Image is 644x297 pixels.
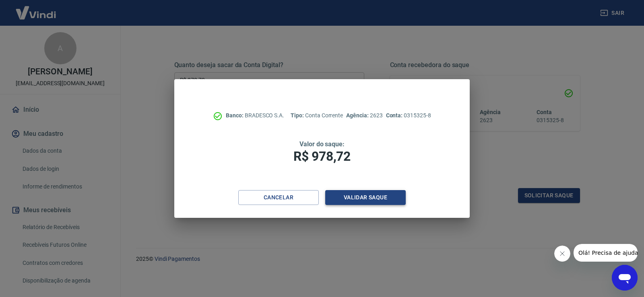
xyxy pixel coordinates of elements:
[612,265,638,291] iframe: Botão para abrir a janela de mensagens
[226,111,284,120] p: BRADESCO S.A.
[291,112,305,119] span: Tipo:
[386,111,431,120] p: 0315325-8
[574,244,638,262] iframe: Mensagem da empresa
[293,149,351,164] span: R$ 978,72
[238,190,319,205] button: Cancelar
[386,112,404,119] span: Conta:
[346,111,382,120] p: 2623
[554,246,570,262] iframe: Fechar mensagem
[226,112,245,119] span: Banco:
[299,140,345,148] span: Valor do saque:
[325,190,406,205] button: Validar saque
[5,6,68,12] span: Olá! Precisa de ajuda?
[291,111,343,120] p: Conta Corrente
[346,112,370,119] span: Agência:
